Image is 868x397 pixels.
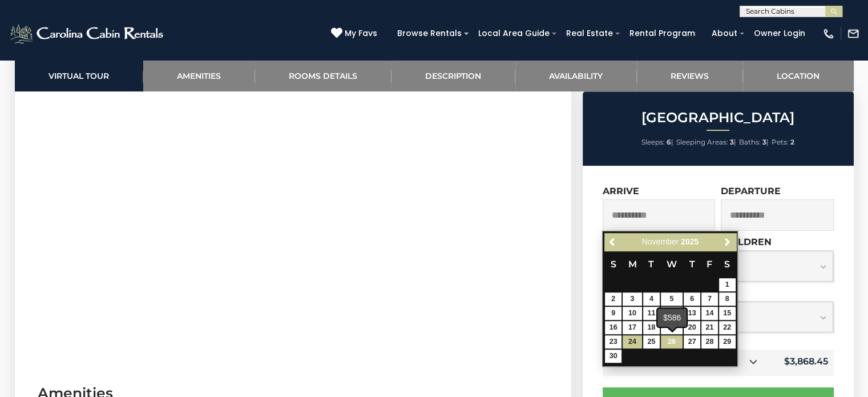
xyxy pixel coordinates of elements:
a: 9 [605,307,621,320]
div: $586 [657,308,687,327]
a: Previous [605,235,620,249]
a: 26 [661,335,683,348]
a: 8 [719,292,736,306]
span: Monday [628,259,636,270]
span: Friday [706,259,712,270]
a: 14 [701,307,718,320]
a: 25 [643,335,660,348]
span: Tuesday [648,259,654,270]
td: $3,868.45 [766,350,833,376]
li: | [641,135,673,150]
a: Availability [515,60,637,91]
a: 17 [623,321,642,334]
strong: 3 [762,138,766,146]
span: Saturday [724,259,730,270]
label: Departure [721,186,781,197]
a: 13 [684,307,700,320]
a: 15 [719,307,736,320]
a: 22 [719,321,736,334]
a: Virtual Tour [15,60,143,91]
a: Location [743,60,854,91]
a: 3 [623,292,642,306]
strong: 3 [730,138,734,146]
span: Sleeping Areas: [676,138,728,146]
span: Sleeps: [641,138,665,146]
span: Pets: [772,138,789,146]
a: 10 [623,307,642,320]
a: 23 [605,335,621,348]
a: 21 [701,321,718,334]
h2: [GEOGRAPHIC_DATA] [586,110,851,125]
a: My Favs [331,27,380,40]
label: Arrive [603,186,639,197]
span: Previous [608,238,617,247]
li: | [739,135,769,150]
span: Thursday [689,259,695,270]
a: 16 [605,321,621,334]
span: Baths: [739,138,761,146]
a: 11 [643,307,660,320]
label: Children [721,236,772,247]
a: 7 [701,292,718,306]
a: Description [391,60,515,91]
span: Sunday [611,259,616,270]
a: Real Estate [560,25,619,42]
img: mail-regular-white.png [847,27,859,40]
a: 18 [643,321,660,334]
a: Local Area Guide [473,25,555,42]
a: 29 [719,335,736,348]
a: 27 [684,335,700,348]
a: Owner Login [748,25,811,42]
a: Amenities [143,60,255,91]
img: White-1-2.png [9,22,167,45]
a: 4 [643,292,660,306]
a: 6 [684,292,700,306]
a: Browse Rentals [391,25,467,42]
a: About [706,25,743,42]
a: 28 [701,335,718,348]
a: 5 [661,292,683,306]
span: November [642,237,679,246]
a: Next [720,235,734,249]
li: | [676,135,736,150]
a: 2 [605,292,621,306]
strong: 6 [667,138,671,146]
a: 30 [605,350,621,363]
a: Rooms Details [255,60,391,91]
span: Wednesday [667,259,677,270]
strong: 2 [790,138,794,146]
span: 2025 [681,237,699,246]
a: 1 [719,278,736,291]
span: My Favs [345,27,377,39]
a: Rental Program [624,25,701,42]
a: 20 [684,321,700,334]
img: phone-regular-white.png [822,27,835,40]
a: Reviews [637,60,743,91]
a: 24 [623,335,642,348]
span: Next [723,238,732,247]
